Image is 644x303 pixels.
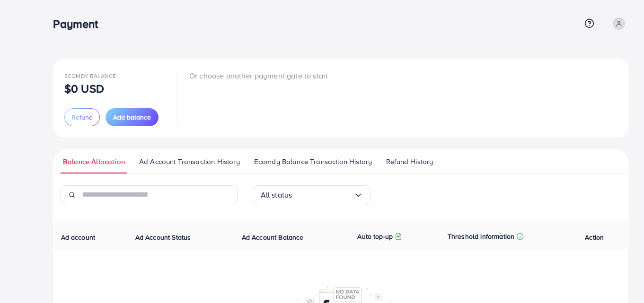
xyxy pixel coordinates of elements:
[106,108,159,126] button: Add balance
[64,83,104,94] p: $0 USD
[135,233,191,242] span: Ad Account Status
[61,233,96,242] span: Ad account
[189,70,328,81] p: Or choose another payment gate to start
[585,233,604,242] span: Action
[64,108,100,126] button: Refund
[357,231,393,242] p: Auto top-up
[261,188,292,202] span: All status
[292,188,353,202] input: Search for option
[63,156,125,167] span: Balance Allocation
[64,72,116,80] span: Ecomdy Balance
[254,156,372,167] span: Ecomdy Balance Transaction History
[386,156,433,167] span: Refund History
[113,113,151,122] span: Add balance
[242,233,304,242] span: Ad Account Balance
[139,156,240,167] span: Ad Account Transaction History
[71,113,93,122] span: Refund
[448,231,514,242] p: Threshold information
[53,17,106,31] h3: Payment
[253,185,371,204] div: Search for option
